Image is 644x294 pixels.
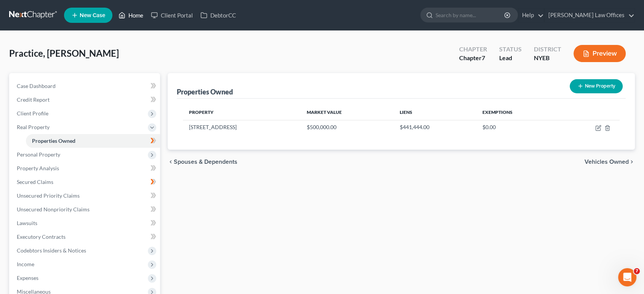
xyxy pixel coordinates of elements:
[482,54,485,61] span: 7
[17,261,34,267] span: Income
[574,45,626,62] button: Preview
[183,120,301,134] td: [STREET_ADDRESS]
[585,159,629,165] span: Vehicles Owned
[11,161,160,175] a: Property Analysis
[11,230,160,244] a: Executory Contracts
[17,83,56,89] span: Case Dashboard
[17,247,86,254] span: Codebtors Insiders & Notices
[147,8,197,22] a: Client Portal
[17,206,90,213] span: Unsecured Nonpriority Claims
[394,105,476,120] th: Liens
[459,54,487,62] div: Chapter
[168,159,237,165] button: chevron_left Spouses & Dependents
[301,105,394,120] th: Market Value
[115,8,147,22] a: Home
[80,13,105,18] span: New Case
[26,134,160,148] a: Properties Owned
[17,275,38,281] span: Expenses
[618,268,636,286] iframe: Intercom live chat
[17,220,37,226] span: Lawsuits
[11,189,160,203] a: Unsecured Priority Claims
[11,216,160,230] a: Lawsuits
[11,175,160,189] a: Secured Claims
[11,79,160,93] a: Case Dashboard
[570,79,623,93] button: New Property
[174,159,237,165] span: Spouses & Dependents
[11,93,160,107] a: Credit Report
[476,120,560,134] td: $0.00
[17,179,53,185] span: Secured Claims
[301,120,394,134] td: $500,000.00
[545,8,634,22] a: [PERSON_NAME] Law Offices
[17,192,80,199] span: Unsecured Priority Claims
[32,137,75,144] span: Properties Owned
[585,159,635,165] button: Vehicles Owned chevron_right
[11,203,160,216] a: Unsecured Nonpriority Claims
[168,159,174,165] i: chevron_left
[499,54,522,62] div: Lead
[17,110,48,117] span: Client Profile
[476,105,560,120] th: Exemptions
[17,96,50,103] span: Credit Report
[534,54,561,62] div: NYEB
[634,268,640,274] span: 7
[436,8,505,22] input: Search by name...
[17,165,59,171] span: Property Analysis
[518,8,544,22] a: Help
[459,45,487,54] div: Chapter
[499,45,522,54] div: Status
[17,233,66,240] span: Executory Contracts
[17,124,50,130] span: Real Property
[9,48,119,59] span: Practice, [PERSON_NAME]
[183,105,301,120] th: Property
[17,151,60,158] span: Personal Property
[177,87,233,96] div: Properties Owned
[629,159,635,165] i: chevron_right
[394,120,476,134] td: $441,444.00
[534,45,561,54] div: District
[197,8,240,22] a: DebtorCC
